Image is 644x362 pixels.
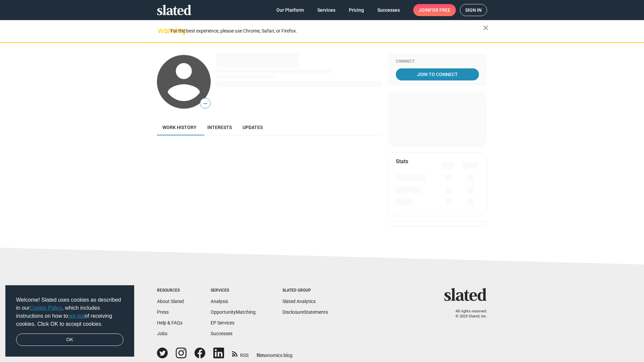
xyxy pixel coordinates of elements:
[312,4,341,16] a: Services
[349,4,364,16] span: Pricing
[419,4,450,16] span: Join
[211,288,256,293] div: Services
[68,313,85,319] a: opt-out
[157,288,184,293] div: Resources
[207,125,232,130] span: Interests
[237,119,268,135] a: Updates
[413,4,456,16] a: Joinfor free
[465,4,482,16] span: Sign in
[157,309,169,315] a: Press
[282,288,328,293] div: Slated Group
[211,299,228,304] a: Analysis
[276,4,304,16] span: Our Platform
[211,320,234,325] a: EP Services
[429,4,450,16] span: for free
[397,68,478,80] span: Join To Connect
[448,309,487,319] p: All rights reserved. © 2025 Slated, Inc.
[157,299,184,304] a: About Slated
[243,125,263,130] span: Updates
[343,4,369,16] a: Pricing
[30,305,62,311] a: Cookie Policy
[202,119,237,135] a: Interests
[158,26,166,35] mat-icon: warning
[5,285,134,357] div: cookieconsent
[460,4,487,16] a: Sign in
[396,59,479,64] div: Connect
[257,353,265,358] span: film
[157,320,182,325] a: Help & FAQs
[377,4,400,16] span: Successes
[317,4,335,16] span: Services
[282,309,328,315] a: DisclosureStatements
[16,296,123,328] span: Welcome! Slated uses cookies as described in our , which includes instructions on how to of recei...
[257,347,292,359] a: filmonomics blog
[372,4,405,16] a: Successes
[157,331,167,336] a: Jobs
[396,158,408,165] mat-card-title: Stats
[211,309,256,315] a: OpportunityMatching
[282,299,316,304] a: Slated Analytics
[200,99,210,108] span: —
[162,125,197,130] span: Work history
[232,348,249,359] a: RSS
[271,4,309,16] a: Our Platform
[170,26,483,36] div: For the best experience, please use Chrome, Safari, or Firefox.
[16,334,123,346] a: dismiss cookie message
[157,119,202,135] a: Work history
[396,68,479,80] a: Join To Connect
[482,24,490,32] mat-icon: close
[211,331,232,336] a: Successes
